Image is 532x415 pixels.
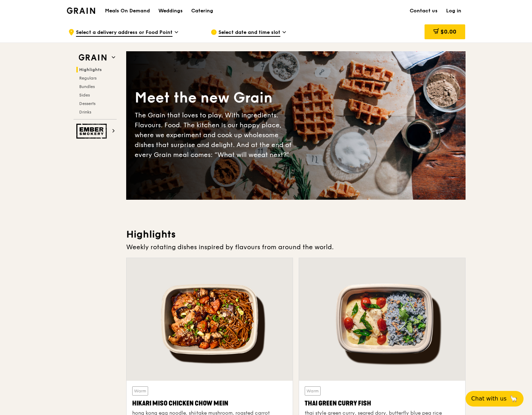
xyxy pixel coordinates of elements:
span: Regulars [79,76,97,81]
div: Warm [132,386,148,396]
a: Weddings [154,0,187,22]
span: Desserts [79,101,95,106]
a: Log in [442,0,466,22]
div: Weekly rotating dishes inspired by flavours from around the world. [126,242,466,252]
a: Contact us [405,0,442,22]
img: Grain [67,7,95,14]
h3: Highlights [126,228,466,241]
div: Weddings [158,0,183,22]
span: Select a delivery address or Food Point [76,29,173,37]
div: Warm [305,386,321,396]
div: The Grain that loves to play. With ingredients. Flavours. Food. The kitchen is our happy place, w... [135,110,296,160]
h1: Meals On Demand [105,7,150,14]
span: Chat with us [471,394,507,403]
span: eat next?” [257,151,289,159]
span: Sides [79,93,90,98]
div: Thai Green Curry Fish [305,398,460,408]
span: Highlights [79,67,102,72]
span: $0.00 [440,28,456,35]
div: Meet the new Grain [135,88,296,107]
a: Catering [187,0,217,22]
span: Select date and time slot [218,29,280,37]
img: Ember Smokery web logo [76,124,109,139]
span: 🦙 [509,394,518,403]
div: Catering [191,0,213,22]
button: Chat with us🦙 [466,391,524,407]
span: Bundles [79,84,95,89]
div: Hikari Miso Chicken Chow Mein [132,398,287,408]
span: Drinks [79,110,91,115]
img: Grain web logo [76,51,109,64]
